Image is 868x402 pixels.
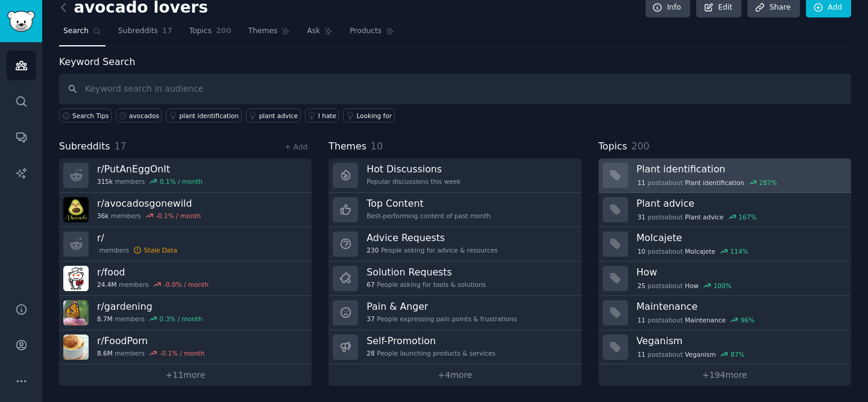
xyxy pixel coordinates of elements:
[97,212,201,220] div: members
[714,281,732,290] div: 100 %
[637,231,843,244] h3: Molcajete
[162,26,172,37] span: 17
[329,262,581,296] a: Solution Requests67People asking for tools & solutions
[118,26,158,37] span: Subreddits
[59,262,312,296] a: r/food24.4Mmembers-0.0% / month
[97,300,203,313] h3: r/ gardening
[637,247,645,256] span: 10
[329,330,581,365] a: Self-Promotion28People launching products & services
[685,213,723,221] span: Plant advice
[7,11,35,32] img: GummySearch logo
[59,108,112,122] button: Search Tips
[97,315,203,323] div: members
[97,231,177,244] h3: r/
[366,231,497,244] h3: Advice Requests
[114,22,177,46] a: Subreddits17
[97,280,209,289] div: members
[366,334,495,347] h3: Self-Promotion
[63,266,89,291] img: food
[637,177,778,188] div: post s about
[366,300,517,313] h3: Pain & Anger
[343,108,394,122] a: Looking for
[637,334,843,347] h3: Veganism
[116,108,162,122] a: avocados
[246,108,301,122] a: plant advice
[637,178,645,187] span: 11
[366,246,497,254] div: People asking for advice & resources
[129,111,159,120] div: avocados
[97,177,203,186] div: members
[97,246,177,254] div: members
[599,330,851,365] a: Veganism11postsaboutVeganism87%
[738,213,756,221] div: 167 %
[366,315,374,323] span: 37
[356,111,392,120] div: Looking for
[366,177,461,186] div: Popular discussions this week
[63,26,89,37] span: Search
[329,227,581,262] a: Advice Requests230People asking for advice & resources
[599,262,851,296] a: How25postsaboutHow100%
[759,178,777,187] div: 287 %
[97,334,204,347] h3: r/ FoodPorn
[97,349,204,357] div: members
[160,177,203,186] div: 0.1 % / month
[637,163,843,175] h3: Plant identification
[59,227,312,262] a: r/membersStale Data
[72,111,109,120] span: Search Tips
[63,334,89,360] img: FoodPorn
[97,177,113,186] span: 315k
[637,213,645,221] span: 31
[599,365,851,386] a: +194more
[59,139,110,154] span: Subreddits
[160,315,203,323] div: 0.3 % / month
[259,111,298,120] div: plant advice
[59,330,312,365] a: r/FoodPorn8.6Mmembers-0.1% / month
[366,315,517,323] div: People expressing pain points & frustrations
[97,315,113,323] span: 8.7M
[303,22,337,46] a: Ask
[285,143,307,151] a: + Add
[637,212,758,222] div: post s about
[185,22,236,46] a: Topics200
[179,111,239,120] div: plant identification
[685,247,715,256] span: Molcajete
[366,349,495,357] div: People launching products & services
[160,349,205,357] div: -0.1 % / month
[305,108,339,122] a: I hate
[631,140,649,152] span: 200
[97,266,209,278] h3: r/ food
[599,193,851,227] a: Plant advice31postsaboutPlant advice167%
[63,197,89,222] img: avocadosgonewild
[216,26,231,37] span: 200
[59,365,312,386] a: +11more
[637,280,733,291] div: post s about
[97,280,116,289] span: 24.4M
[329,296,581,330] a: Pain & Anger37People expressing pain points & frustrations
[163,280,209,289] div: -0.0 % / month
[637,300,843,313] h3: Maintenance
[637,197,843,210] h3: Plant advice
[685,178,744,187] span: Plant identification
[59,296,312,330] a: r/gardening8.7Mmembers0.3% / month
[59,74,851,104] input: Keyword search in audience
[59,159,312,193] a: r/PutAnEggOnIt315kmembers0.1% / month
[599,227,851,262] a: Molcajete10postsaboutMolcajete114%
[366,212,491,220] div: Best-performing content of past month
[637,266,843,278] h3: How
[329,139,366,154] span: Themes
[637,350,645,359] span: 11
[329,159,581,193] a: Hot DiscussionsPopular discussions this week
[366,349,374,357] span: 28
[371,140,383,152] span: 10
[637,246,749,257] div: post s about
[97,163,203,175] h3: r/ PutAnEggOnIt
[59,22,105,46] a: Search
[740,316,754,324] div: 96 %
[599,139,627,154] span: Topics
[366,246,379,254] span: 230
[685,281,699,290] span: How
[599,159,851,193] a: Plant identification11postsaboutPlant identification287%
[97,212,108,220] span: 36k
[307,26,320,37] span: Ask
[366,266,486,278] h3: Solution Requests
